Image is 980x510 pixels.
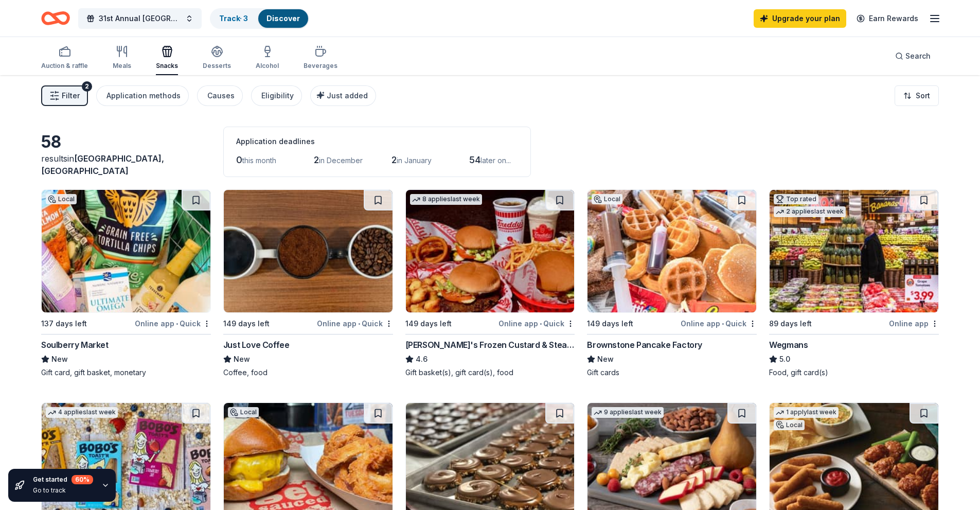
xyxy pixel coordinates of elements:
[256,62,279,70] div: Alcohol
[774,194,818,204] div: Top rated
[406,190,575,312] img: Image for Freddy's Frozen Custard & Steakburgers
[41,62,88,70] div: Auction & raffle
[41,189,211,378] a: Image for Soulberry MarketLocal137 days leftOnline app•QuickSoulberry MarketNewGift card, gift ba...
[779,353,790,365] span: 5.0
[106,90,181,102] div: Application methods
[405,367,575,378] div: Gift basket(s), gift card(s), food
[33,475,93,484] div: Get started
[769,189,939,378] a: Image for WegmansTop rated2 applieslast week89 days leftOnline appWegmans5.0Food, gift card(s)
[236,135,518,148] div: Application deadlines
[41,153,164,176] span: [GEOGRAPHIC_DATA], [GEOGRAPHIC_DATA]
[41,153,164,176] span: in
[203,41,231,75] button: Desserts
[266,14,300,23] a: Discover
[78,8,202,29] button: 31st Annual [GEOGRAPHIC_DATA] PTA Gift Auction
[304,62,337,70] div: Beverages
[224,190,393,312] img: Image for Just Love Coffee
[256,41,279,75] button: Alcohol
[391,154,397,165] span: 2
[327,91,368,100] span: Just added
[304,41,337,75] button: Beverages
[207,90,235,102] div: Causes
[210,8,309,29] button: Track· 3Discover
[156,41,178,75] button: Snacks
[317,317,393,330] div: Online app Quick
[405,318,452,330] div: 149 days left
[498,317,575,330] div: Online app Quick
[774,407,839,418] div: 1 apply last week
[46,194,77,204] div: Local
[587,189,757,378] a: Image for Brownstone Pancake FactoryLocal149 days leftOnline app•QuickBrownstone Pancake FactoryN...
[99,12,181,25] span: 31st Annual [GEOGRAPHIC_DATA] PTA Gift Auction
[410,194,482,205] div: 8 applies last week
[41,318,87,330] div: 137 days left
[587,367,757,378] div: Gift cards
[770,190,938,312] img: Image for Wegmans
[905,50,931,62] span: Search
[41,85,88,106] button: Filter2
[887,46,939,66] button: Search
[722,320,724,328] span: •
[597,353,614,365] span: New
[754,9,846,28] a: Upgrade your plan
[587,339,702,351] div: Brownstone Pancake Factory
[82,81,92,92] div: 2
[314,154,319,165] span: 2
[236,154,242,165] span: 0
[113,41,131,75] button: Meals
[850,9,924,28] a: Earn Rewards
[51,353,68,365] span: New
[358,320,360,328] span: •
[219,14,248,23] a: Track· 3
[889,317,939,330] div: Online app
[72,475,93,484] div: 60 %
[592,407,664,418] div: 9 applies last week
[41,339,109,351] div: Soulberry Market
[242,156,276,165] span: this month
[261,90,294,102] div: Eligibility
[587,190,756,312] img: Image for Brownstone Pancake Factory
[405,339,575,351] div: [PERSON_NAME]'s Frozen Custard & Steakburgers
[774,420,805,430] div: Local
[774,206,846,217] div: 2 applies last week
[234,353,250,365] span: New
[135,317,211,330] div: Online app Quick
[223,189,393,378] a: Image for Just Love Coffee149 days leftOnline app•QuickJust Love CoffeeNewCoffee, food
[251,85,302,106] button: Eligibility
[916,90,930,102] span: Sort
[228,407,259,417] div: Local
[769,339,808,351] div: Wegmans
[41,367,211,378] div: Gift card, gift basket, monetary
[203,62,231,70] div: Desserts
[41,152,211,177] div: results
[156,62,178,70] div: Snacks
[41,132,211,152] div: 58
[113,62,131,70] div: Meals
[176,320,178,328] span: •
[469,154,480,165] span: 54
[96,85,189,106] button: Application methods
[46,407,118,418] div: 4 applies last week
[223,318,270,330] div: 149 days left
[592,194,622,204] div: Local
[310,85,376,106] button: Just added
[197,85,243,106] button: Causes
[416,353,427,365] span: 4.6
[769,318,812,330] div: 89 days left
[223,367,393,378] div: Coffee, food
[42,190,210,312] img: Image for Soulberry Market
[62,90,80,102] span: Filter
[540,320,542,328] span: •
[587,318,633,330] div: 149 days left
[405,189,575,378] a: Image for Freddy's Frozen Custard & Steakburgers8 applieslast week149 days leftOnline app•Quick[P...
[41,6,70,30] a: Home
[33,486,93,495] div: Go to track
[769,367,939,378] div: Food, gift card(s)
[480,156,511,165] span: later on...
[895,85,939,106] button: Sort
[681,317,757,330] div: Online app Quick
[319,156,363,165] span: in December
[397,156,432,165] span: in January
[41,41,88,75] button: Auction & raffle
[223,339,290,351] div: Just Love Coffee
